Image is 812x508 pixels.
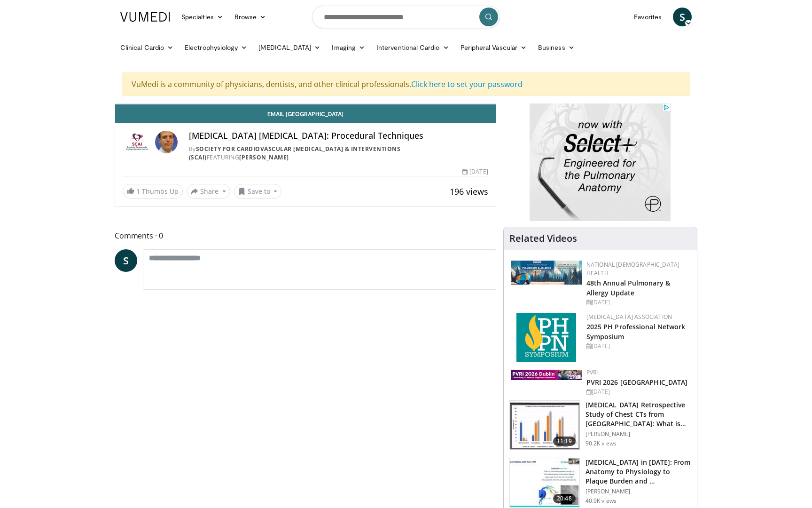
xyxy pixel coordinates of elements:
img: Avatar [155,131,178,153]
a: 1 Thumbs Up [123,184,183,198]
a: 2025 PH Professional Network Symposium [586,322,686,341]
a: Clinical Cardio [115,38,179,57]
a: Interventional Cardio [371,38,455,57]
img: 33783847-ac93-4ca7-89f8-ccbd48ec16ca.webp.150x105_q85_autocrop_double_scale_upscale_version-0.2.jpg [511,370,582,380]
button: Share [187,184,230,199]
span: Comments 0 [115,230,496,242]
div: [DATE] [462,167,488,176]
a: Electrophysiology [179,38,253,57]
div: VuMedi is a community of physicians, dentists, and other clinical professionals. [122,72,690,96]
h3: [MEDICAL_DATA] Retrospective Study of Chest CTs from [GEOGRAPHIC_DATA]: What is the Re… [586,400,691,429]
iframe: Advertisement [530,103,671,221]
a: S [673,8,692,26]
a: PVRI [586,368,598,376]
div: [DATE] [586,388,689,396]
a: Society for Cardiovascular [MEDICAL_DATA] & Interventions (SCAI) [189,145,401,161]
a: Browse [229,8,272,26]
span: 20:48 [553,494,576,503]
h4: [MEDICAL_DATA] [MEDICAL_DATA]: Procedural Techniques [189,131,488,141]
a: Imaging [326,38,371,57]
a: Favorites [628,8,667,26]
h3: [MEDICAL_DATA] in [DATE]: From Anatomy to Physiology to Plaque Burden and … [586,458,691,486]
a: [PERSON_NAME] [239,153,289,161]
span: 1 [136,187,140,196]
a: Peripheral Vascular [455,38,532,57]
a: 48th Annual Pulmonary & Allergy Update [586,278,670,297]
a: PVRI 2026 [GEOGRAPHIC_DATA] [586,378,688,387]
a: Business [532,38,580,57]
img: 823da73b-7a00-425d-bb7f-45c8b03b10c3.150x105_q85_crop-smart_upscale.jpg [510,458,579,507]
a: S [115,249,137,272]
button: Save to [234,184,282,199]
img: c2eb46a3-50d3-446d-a553-a9f8510c7760.150x105_q85_crop-smart_upscale.jpg [510,401,579,450]
span: 11:19 [553,437,576,446]
a: 11:19 [MEDICAL_DATA] Retrospective Study of Chest CTs from [GEOGRAPHIC_DATA]: What is the Re… [PE... [509,400,691,450]
img: Society for Cardiovascular Angiography & Interventions (SCAI) [123,131,151,153]
img: c6978fc0-1052-4d4b-8a9d-7956bb1c539c.png.150x105_q85_autocrop_double_scale_upscale_version-0.2.png [516,313,576,362]
img: b90f5d12-84c1-472e-b843-5cad6c7ef911.jpg.150x105_q85_autocrop_double_scale_upscale_version-0.2.jpg [511,261,582,285]
video-js: Video Player [115,104,496,104]
a: Email [GEOGRAPHIC_DATA] [115,104,496,123]
span: 196 views [450,186,488,197]
input: Search topics, interventions [312,6,500,28]
a: Click here to set your password [411,79,523,89]
div: [DATE] [586,342,689,350]
a: [MEDICAL_DATA] Association [586,313,672,321]
div: By FEATURING [189,145,488,162]
a: Specialties [176,8,229,26]
p: [PERSON_NAME] [586,488,691,495]
p: 90.2K views [586,440,617,447]
a: [MEDICAL_DATA] [253,38,326,57]
a: 20:48 [MEDICAL_DATA] in [DATE]: From Anatomy to Physiology to Plaque Burden and … [PERSON_NAME] 4... [509,458,691,508]
h4: Related Videos [509,233,577,244]
p: [PERSON_NAME] [586,430,691,438]
div: [DATE] [586,298,689,307]
a: National [DEMOGRAPHIC_DATA] Health [586,261,680,277]
p: 40.9K views [586,497,617,505]
img: VuMedi Logo [120,12,170,22]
